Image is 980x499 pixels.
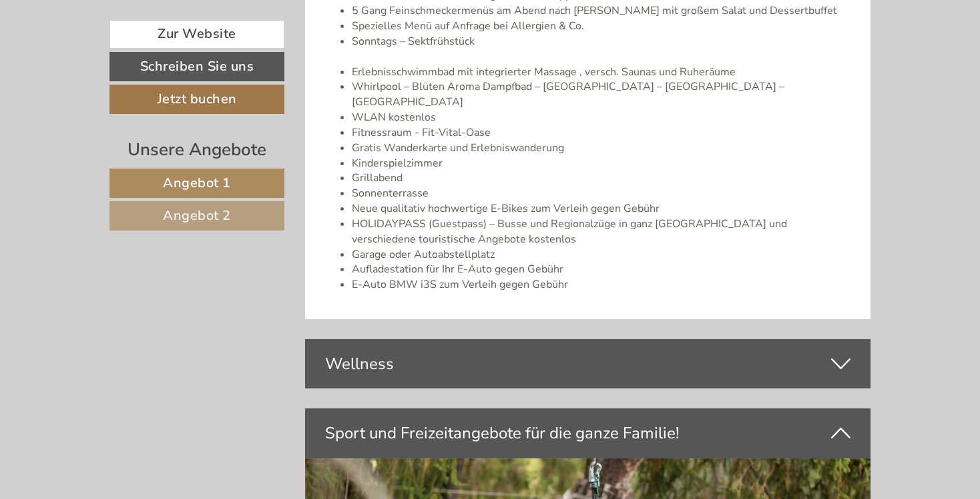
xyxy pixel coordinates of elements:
a: Jetzt buchen [109,85,284,114]
li: WLAN kostenlos [352,110,851,125]
div: Sport und Freizeitangebote für die ganze Familie! [305,408,871,458]
a: Schreiben Sie uns [109,52,284,81]
a: Zur Website [109,20,284,49]
li: Garage oder Autoabstellplatz [352,247,851,262]
span: Angebot 1 [163,174,231,192]
li: E-Auto BMW i3S zum Verleih gegen Gebühr [352,277,851,292]
li: Neue qualitativ hochwertige E-Bikes zum Verleih gegen Gebühr [352,201,851,217]
li: Erlebnisschwimmbad mit integrierter Massage , versch. Saunas und Ruheräume [352,65,851,80]
div: [DATE] [238,10,288,33]
li: Whirlpool – Blüten Aroma Dampfbad – [GEOGRAPHIC_DATA] – [GEOGRAPHIC_DATA] – [GEOGRAPHIC_DATA] [352,79,851,110]
li: Grillabend [352,171,851,186]
div: Unsere Angebote [109,137,284,162]
div: Wellness [305,339,871,388]
div: Guten Tag, wie können wir Ihnen helfen? [10,36,223,77]
li: Fitnessraum - Fit-Vital-Oase [352,125,851,141]
li: Spezielles Menü auf Anfrage bei Allergien & Co. [352,19,851,34]
span: Angebot 2 [163,207,231,225]
li: Sonntags – Sektfrühstück [352,34,851,65]
div: Hotel Kristall [20,39,216,49]
li: 5 Gang Feinschmeckermenüs am Abend nach [PERSON_NAME] mit großem Salat und Dessertbuffet [352,3,851,19]
li: Sonnenterrasse [352,186,851,201]
button: Senden [436,345,526,374]
small: 07:20 [20,65,216,74]
li: Gratis Wanderkarte und Erlebniswanderung [352,141,851,156]
li: Kinderspielzimmer [352,156,851,171]
li: Aufladestation für Ihr E-Auto gegen Gebühr [352,262,851,277]
li: HOLIDAYPASS (Guestpass) – Busse und Regionalzüge in ganz [GEOGRAPHIC_DATA] und verschiedene touri... [352,217,851,247]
